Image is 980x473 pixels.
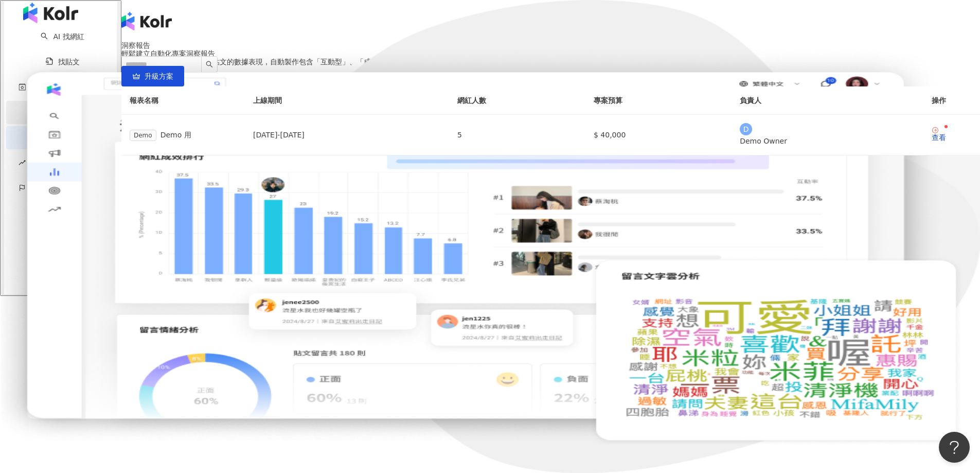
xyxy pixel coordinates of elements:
[121,72,184,80] a: 升級方案
[121,86,245,115] th: 報表名稱
[923,86,980,115] th: 操作
[585,115,732,155] td: $ 40,000
[245,86,449,115] th: 上線期間
[449,115,585,155] td: 5
[585,86,732,115] th: 專案預算
[732,86,923,115] th: 負責人
[932,126,946,141] a: 查看
[939,432,970,463] iframe: Help Scout Beacon - Open
[121,66,184,86] button: 升級方案
[740,135,915,147] div: Demo Owner
[743,124,749,135] span: D
[130,130,156,141] span: Demo
[253,129,441,141] div: [DATE] - [DATE]
[130,129,237,141] div: Demo 用
[145,72,173,80] span: 升級方案
[932,134,946,141] div: 查看
[449,86,585,115] th: 網紅人數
